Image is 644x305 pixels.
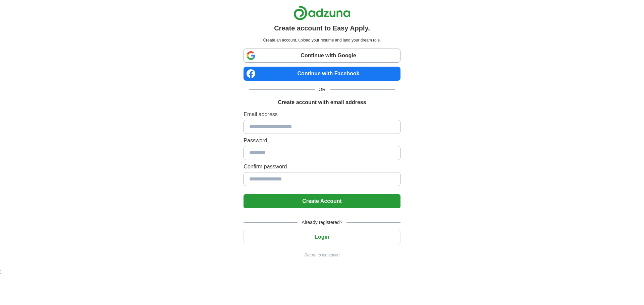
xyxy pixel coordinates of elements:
a: Continue with Google [244,49,400,63]
button: Login [244,230,400,244]
h1: Create account to Easy Apply. [274,23,370,33]
button: Create Account [244,194,400,208]
span: Already registered? [298,219,346,226]
span: OR [315,86,330,93]
h1: Create account with email address [278,98,366,106]
a: Login [244,234,400,240]
label: Confirm password [244,163,400,171]
a: Continue with Facebook [244,67,400,81]
a: Return to job advert [244,252,400,258]
img: Adzuna logo [293,5,351,20]
p: Create an account, upload your resume and land your dream role. [245,37,399,43]
label: Email address [244,110,400,119]
label: Password [244,137,400,145]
